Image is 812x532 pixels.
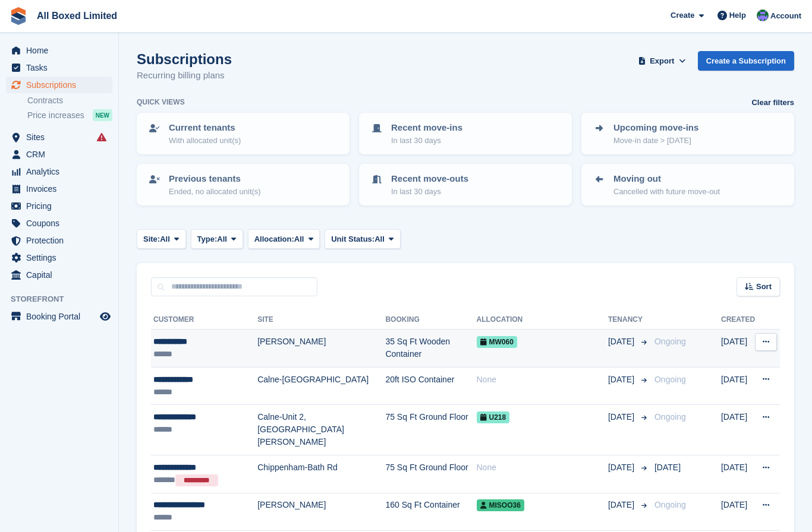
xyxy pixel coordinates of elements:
[97,132,106,142] i: Smart entry sync failures have occurred
[757,9,769,21] img: Liam Spencer
[608,311,650,330] th: Tenancy
[93,109,112,121] div: NEW
[613,186,720,198] p: Cancelled with future move-out
[98,309,112,324] a: Preview store
[721,330,755,368] td: [DATE]
[583,165,793,204] a: Moving out Cancelled with future move-out
[294,233,304,245] span: All
[169,186,261,198] p: Ended, no allocated unit(s)
[6,267,112,283] a: menu
[583,114,793,153] a: Upcoming move-ins Move-in date > [DATE]
[169,135,241,147] p: With allocated unit(s)
[385,405,476,455] td: 75 Sq Ft Ground Floor
[331,233,374,245] span: Unit Status:
[6,198,112,214] a: menu
[257,493,385,531] td: [PERSON_NAME]
[613,121,698,135] p: Upcoming move-ins
[698,51,794,71] a: Create a Subscription
[27,109,112,122] a: Price increases NEW
[650,55,674,67] span: Export
[160,233,170,245] span: All
[26,163,97,180] span: Analytics
[26,232,97,249] span: Protection
[26,249,97,266] span: Settings
[26,180,97,197] span: Invoices
[257,367,385,405] td: Calne-[GEOGRAPHIC_DATA]
[26,42,97,59] span: Home
[325,229,400,249] button: Unit Status: All
[191,229,243,249] button: Type: All
[360,114,571,153] a: Recent move-ins In last 30 days
[477,411,510,423] span: U218
[608,411,637,423] span: [DATE]
[654,375,686,384] span: Ongoing
[671,9,694,21] span: Create
[374,233,385,245] span: All
[654,412,686,422] span: Ongoing
[391,121,462,135] p: Recent move-ins
[477,461,608,474] div: None
[169,172,261,186] p: Previous tenants
[257,455,385,493] td: Chippenham-Bath Rd
[217,233,227,245] span: All
[6,59,112,76] a: menu
[608,373,637,386] span: [DATE]
[721,405,755,455] td: [DATE]
[385,330,476,368] td: 35 Sq Ft Wooden Container
[721,367,755,405] td: [DATE]
[10,7,27,25] img: stora-icon-8386f47178a22dfd0bd8f6a31ec36ba5ce8667c1dd55bd0f319d3a0aa187defe.svg
[26,198,97,214] span: Pricing
[197,233,218,245] span: Type:
[137,229,186,249] button: Site: All
[6,129,112,145] a: menu
[477,311,608,330] th: Allocation
[721,455,755,493] td: [DATE]
[477,499,524,511] span: MISOO36
[257,405,385,455] td: Calne-Unit 2, [GEOGRAPHIC_DATA][PERSON_NAME]
[254,233,294,245] span: Allocation:
[613,172,720,186] p: Moving out
[6,215,112,232] a: menu
[391,186,468,198] p: In last 30 days
[26,146,97,163] span: CRM
[6,42,112,59] a: menu
[6,180,112,197] a: menu
[137,51,232,67] h1: Subscriptions
[654,463,681,472] span: [DATE]
[26,129,97,145] span: Sites
[391,172,468,186] p: Recent move-outs
[477,336,517,348] span: MW060
[721,493,755,531] td: [DATE]
[729,9,746,21] span: Help
[26,59,97,76] span: Tasks
[608,461,637,474] span: [DATE]
[257,311,385,330] th: Site
[6,77,112,93] a: menu
[137,97,185,107] h6: Quick views
[608,335,637,348] span: [DATE]
[26,77,97,93] span: Subscriptions
[151,311,257,330] th: Customer
[385,311,476,330] th: Booking
[721,311,755,330] th: Created
[26,308,97,325] span: Booking Portal
[138,114,348,153] a: Current tenants With allocated unit(s)
[385,493,476,531] td: 160 Sq Ft Container
[756,281,772,293] span: Sort
[6,232,112,249] a: menu
[11,293,118,305] span: Storefront
[385,367,476,405] td: 20ft ISO Container
[654,337,686,346] span: Ongoing
[26,267,97,283] span: Capital
[27,95,112,106] a: Contracts
[636,51,688,71] button: Export
[654,500,686,509] span: Ongoing
[137,69,232,83] p: Recurring billing plans
[138,165,348,204] a: Previous tenants Ended, no allocated unit(s)
[143,233,160,245] span: Site:
[6,249,112,266] a: menu
[27,110,84,121] span: Price increases
[477,373,608,386] div: None
[770,10,801,22] span: Account
[6,308,112,325] a: menu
